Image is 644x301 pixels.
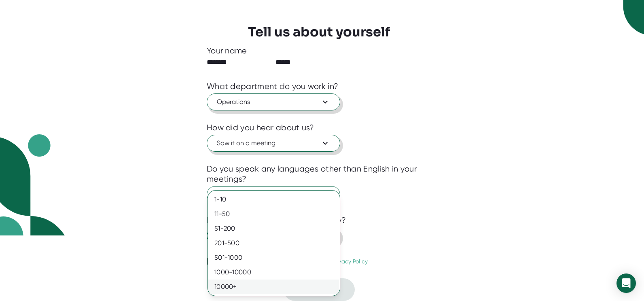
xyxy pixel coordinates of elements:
[616,273,636,293] div: Open Intercom Messenger
[208,221,340,236] div: 51-200
[208,207,340,221] div: 11-50
[208,280,340,294] div: 10000+
[208,250,340,265] div: 501-1000
[208,236,340,250] div: 201-500
[208,265,340,280] div: 1000-10000
[208,192,340,207] div: 1-10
